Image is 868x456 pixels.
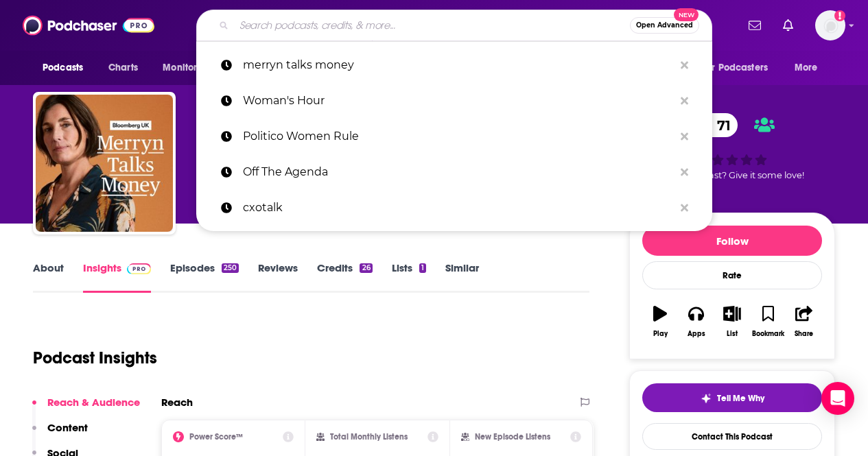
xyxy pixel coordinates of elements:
[815,10,845,40] span: Logged in as BrunswickDigital
[795,330,813,338] div: Share
[660,170,804,180] span: Good podcast? Give it some love!
[33,348,157,368] h1: Podcast Insights
[317,261,372,293] a: Credits26
[475,432,550,442] h2: New Episode Listens
[795,58,818,77] span: More
[752,330,784,338] div: Bookmark
[153,55,229,81] button: open menu
[33,55,101,81] button: open menu
[815,10,845,40] button: Show profile menu
[127,263,151,274] img: Podchaser Pro
[33,261,64,293] a: About
[32,421,88,446] button: Content
[690,113,738,137] a: 71
[821,382,854,415] div: Open Intercom Messenger
[636,22,693,29] span: Open Advanced
[99,55,146,81] a: Charts
[642,297,678,346] button: Play
[196,154,712,190] a: Off The Agenda
[629,104,835,189] div: 71Good podcast? Give it some love!
[196,83,712,119] a: Woman's Hour
[234,14,630,36] input: Search podcasts, credits, & more...
[108,58,138,77] span: Charts
[674,8,699,21] span: New
[163,58,211,77] span: Monitoring
[243,154,674,190] p: Off The Agenda
[32,396,140,421] button: Reach & Audience
[196,10,712,41] div: Search podcasts, credits, & more...
[785,55,835,81] button: open menu
[243,83,674,119] p: Woman's Hour
[243,47,674,83] p: merryn talks money
[83,261,151,293] a: InsightsPodchaser Pro
[642,226,822,256] button: Follow
[43,58,83,77] span: Podcasts
[688,330,705,338] div: Apps
[750,297,786,346] button: Bookmark
[714,297,750,346] button: List
[702,58,768,77] span: For Podcasters
[642,383,822,412] button: tell me why sparkleTell Me Why
[189,432,243,442] h2: Power Score™
[330,432,408,442] h2: Total Monthly Listens
[243,119,674,154] p: Politico Women Rule
[717,393,764,404] span: Tell Me Why
[360,263,372,273] div: 26
[678,297,714,346] button: Apps
[642,261,822,289] div: Rate
[777,14,799,37] a: Show notifications dropdown
[196,190,712,226] a: cxotalk
[743,14,766,37] a: Show notifications dropdown
[222,263,239,273] div: 250
[161,396,193,409] h2: Reach
[419,263,426,273] div: 1
[196,119,712,154] a: Politico Women Rule
[170,261,239,293] a: Episodes250
[47,396,140,409] p: Reach & Audience
[703,113,738,137] span: 71
[693,55,788,81] button: open menu
[786,297,822,346] button: Share
[653,330,668,338] div: Play
[23,12,154,38] img: Podchaser - Follow, Share and Rate Podcasts
[701,393,712,404] img: tell me why sparkle
[642,423,822,450] a: Contact This Podcast
[196,47,712,83] a: merryn talks money
[727,330,738,338] div: List
[630,17,699,34] button: Open AdvancedNew
[258,261,298,293] a: Reviews
[243,190,674,226] p: cxotalk
[815,10,845,40] img: User Profile
[47,421,88,434] p: Content
[392,261,426,293] a: Lists1
[445,261,479,293] a: Similar
[36,95,173,232] img: Merryn Talks Money
[834,10,845,21] svg: Add a profile image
